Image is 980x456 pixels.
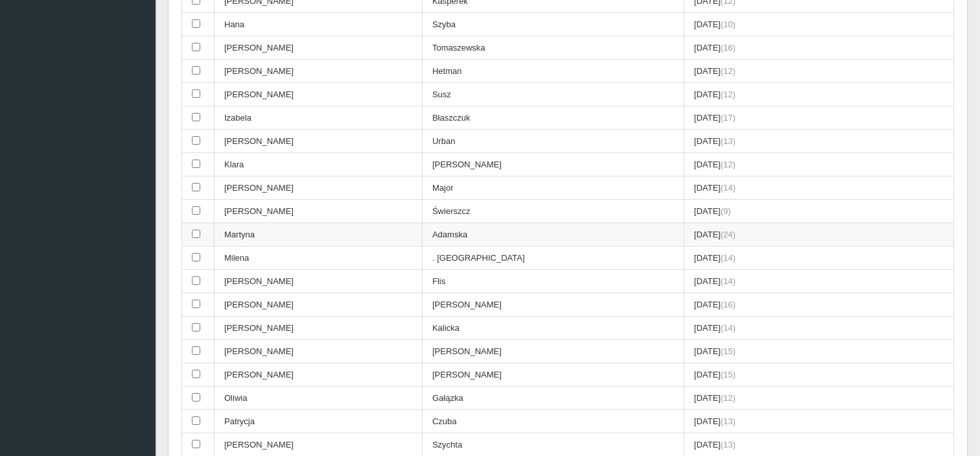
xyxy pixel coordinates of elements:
[721,253,736,263] span: (14)
[721,183,736,193] span: (14)
[684,410,953,433] td: [DATE]
[721,300,736,309] span: (16)
[215,270,423,293] td: [PERSON_NAME]
[721,113,736,123] span: (17)
[215,176,423,200] td: [PERSON_NAME]
[721,136,736,146] span: (13)
[684,363,953,387] td: [DATE]
[684,270,953,293] td: [DATE]
[215,387,423,410] td: Oliwia
[684,200,953,223] td: [DATE]
[684,60,953,83] td: [DATE]
[422,13,684,36] td: Szyba
[215,60,423,83] td: [PERSON_NAME]
[422,60,684,83] td: Hetman
[215,246,423,270] td: Milena
[422,270,684,293] td: Flis
[721,43,736,53] span: (16)
[684,317,953,340] td: [DATE]
[215,130,423,153] td: [PERSON_NAME]
[721,323,736,333] span: (14)
[215,13,423,36] td: Hana
[215,106,423,130] td: Izabela
[422,130,684,153] td: Urban
[422,363,684,387] td: [PERSON_NAME]
[721,66,736,76] span: (12)
[215,340,423,363] td: [PERSON_NAME]
[215,200,423,223] td: [PERSON_NAME]
[721,90,736,99] span: (12)
[422,83,684,106] td: Susz
[684,340,953,363] td: [DATE]
[422,340,684,363] td: [PERSON_NAME]
[215,83,423,106] td: [PERSON_NAME]
[684,387,953,410] td: [DATE]
[721,206,731,216] span: (9)
[721,230,736,239] span: (24)
[422,176,684,200] td: Major
[684,223,953,246] td: [DATE]
[684,130,953,153] td: [DATE]
[422,223,684,246] td: Adamska
[721,19,736,29] span: (10)
[684,176,953,200] td: [DATE]
[684,246,953,270] td: [DATE]
[721,276,736,286] span: (14)
[215,36,423,60] td: [PERSON_NAME]
[422,246,684,270] td: . [GEOGRAPHIC_DATA]
[721,416,736,426] span: (13)
[422,387,684,410] td: Gałązka
[422,153,684,176] td: [PERSON_NAME]
[422,200,684,223] td: Świerszcz
[684,106,953,130] td: [DATE]
[215,363,423,387] td: [PERSON_NAME]
[422,410,684,433] td: Czuba
[215,410,423,433] td: Patrycja
[422,293,684,317] td: [PERSON_NAME]
[721,370,736,379] span: (15)
[215,293,423,317] td: [PERSON_NAME]
[721,160,736,169] span: (12)
[721,346,736,356] span: (15)
[215,223,423,246] td: Martyna
[215,153,423,176] td: Klara
[721,440,736,450] span: (13)
[684,293,953,317] td: [DATE]
[721,393,736,403] span: (12)
[684,153,953,176] td: [DATE]
[422,106,684,130] td: Błaszczuk
[684,13,953,36] td: [DATE]
[684,36,953,60] td: [DATE]
[684,83,953,106] td: [DATE]
[215,317,423,340] td: [PERSON_NAME]
[422,36,684,60] td: Tomaszewska
[422,317,684,340] td: Kalicka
